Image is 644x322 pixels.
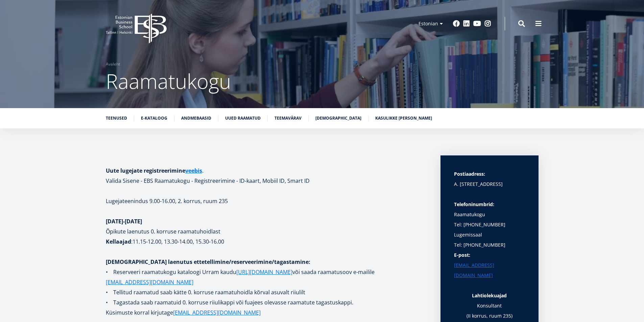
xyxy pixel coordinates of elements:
p: Tel: [PHONE_NUMBER] [454,240,525,250]
p: • Tellitud raamatud saab kätte 0. korruse raamatuhoidla kõrval asuvalt riiulilt [106,287,427,297]
a: Teenused [106,115,127,122]
a: [EMAIL_ADDRESS][DOMAIN_NAME] [454,260,525,280]
strong: Uute lugejate registreerimine [106,167,202,174]
a: [URL][DOMAIN_NAME] [236,267,292,277]
h1: . Valida Sisene - EBS Raamatukogu - Registreerimine - ID-kaart, Mobiil ID, Smart ID [106,166,427,186]
strong: Telefoninumbrid: [454,201,494,207]
p: • Tagastada saab raamatuid 0. korruse riiulikappi või fuajees olevasse raamatute tagastuskappi. [106,297,427,307]
p: Tel: [PHONE_NUMBER] Lugemissaal [454,220,525,240]
strong: Kellaajad [106,238,131,245]
p: • Reserveeri raamatukogu kataloogi Urram kaudu või saada raamatusoov e-mailile [106,267,427,287]
p: A. [STREET_ADDRESS] [454,179,525,189]
p: Lugejateenindus 9.00-16.00, 2. korrus, ruum 235 [106,196,427,206]
a: Uued raamatud [225,115,261,122]
b: 11.15-12.00, 13.30-14.00, 15.30-16.00 [133,238,224,245]
strong: [DEMOGRAPHIC_DATA] laenutus ettetellimine/reserveerimine/tagastamine: [106,258,310,266]
a: Instagram [484,20,491,27]
a: [EMAIL_ADDRESS][DOMAIN_NAME] [106,277,193,287]
a: Avaleht [106,61,120,68]
a: Teemavärav [275,115,302,122]
a: E-kataloog [141,115,167,122]
p: Küsimuste korral kirjutage [106,307,427,318]
span: Raamatukogu [106,67,231,95]
p: Raamatukogu [454,199,525,220]
strong: E-post: [454,252,470,258]
a: Youtube [473,20,481,27]
a: [DEMOGRAPHIC_DATA] [315,115,361,122]
a: Kasulikke [PERSON_NAME] [375,115,432,122]
a: Andmebaasid [181,115,211,122]
strong: Lahtiolekuajad [472,292,507,299]
strong: [DATE]-[DATE] [106,218,142,225]
a: veebis [185,166,202,176]
b: Õpikute laenutus 0. korruse raamatuhoidlast [106,228,220,235]
a: Facebook [453,20,460,27]
a: [EMAIL_ADDRESS][DOMAIN_NAME] [173,307,261,318]
p: : [106,226,427,257]
strong: Postiaadress: [454,171,485,177]
a: Linkedin [463,20,470,27]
